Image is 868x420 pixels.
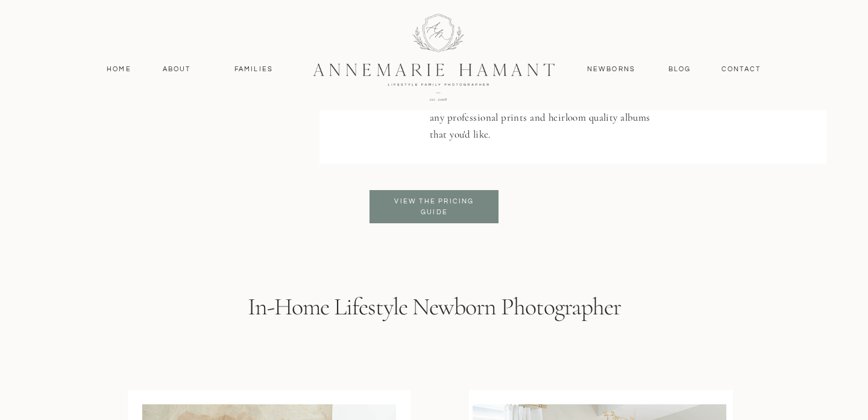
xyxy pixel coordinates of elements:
a: Newborns [582,64,640,75]
a: Home [101,64,137,75]
a: Families [227,64,281,75]
a: Blog [665,64,694,75]
a: View the pricing Guide [385,196,483,218]
h2: In-Home Lifestyle Newborn Photographer [233,292,636,369]
a: contact [715,64,767,75]
a: About [159,64,194,75]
